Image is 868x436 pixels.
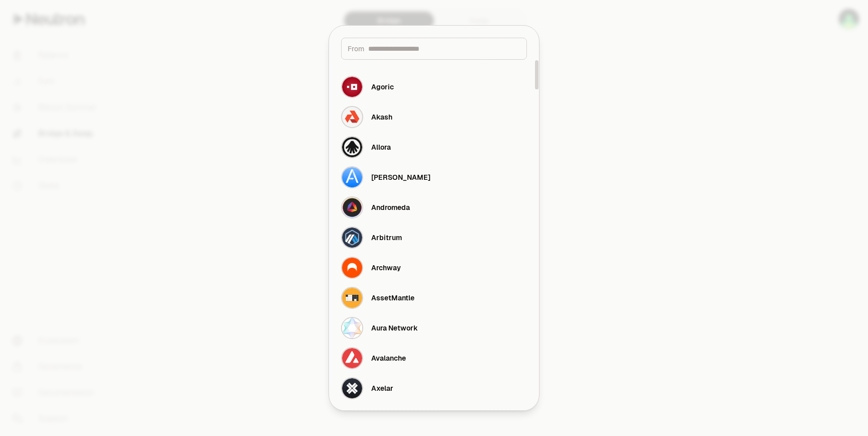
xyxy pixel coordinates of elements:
img: Andromeda Logo [342,197,362,217]
div: Agoric [371,82,394,92]
div: Akash [371,112,392,122]
img: Althea Logo [342,167,362,187]
div: Archway [371,263,401,273]
img: Archway Logo [342,258,362,278]
button: Axelar LogoAxelar [335,373,533,403]
button: Avalanche LogoAvalanche [335,343,533,373]
div: Axelar [371,383,393,393]
img: Avalanche Logo [342,348,362,368]
img: Akash Logo [342,107,362,127]
button: AssetMantle LogoAssetMantle [335,283,533,313]
button: Babylon Genesis Logo [335,403,533,433]
div: Aura Network [371,323,418,333]
div: [PERSON_NAME] [371,172,430,182]
img: Babylon Genesis Logo [342,408,362,428]
div: Andromeda [371,202,410,212]
img: Agoric Logo [342,77,362,97]
button: Arbitrum LogoArbitrum [335,223,533,253]
div: Allora [371,142,391,152]
div: AssetMantle [371,293,414,303]
div: Avalanche [371,353,406,363]
img: Axelar Logo [342,378,362,398]
span: From [348,44,364,54]
button: Agoric LogoAgoric [335,72,533,102]
button: Akash LogoAkash [335,102,533,132]
button: Andromeda LogoAndromeda [335,192,533,223]
img: Aura Network Logo [342,318,362,338]
button: Allora LogoAllora [335,132,533,162]
img: Allora Logo [342,137,362,157]
div: Arbitrum [371,233,402,243]
img: AssetMantle Logo [342,288,362,308]
button: Althea Logo[PERSON_NAME] [335,162,533,192]
button: Aura Network LogoAura Network [335,313,533,343]
img: Arbitrum Logo [342,228,362,248]
button: Archway LogoArchway [335,253,533,283]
